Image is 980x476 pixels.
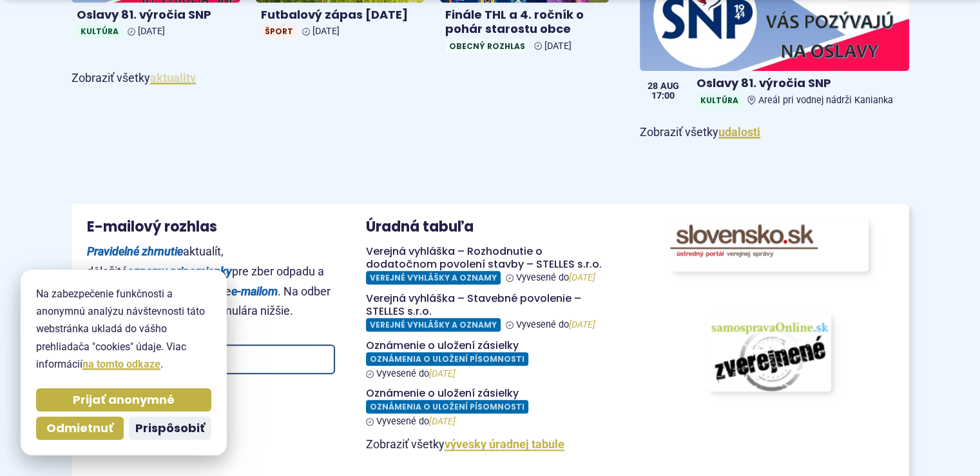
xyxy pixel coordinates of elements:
[697,94,742,107] span: Kultúra
[261,25,297,38] span: Šport
[46,421,113,436] span: Odmietnuť
[366,437,614,452] p: Zobraziť všetky
[544,41,572,52] span: [DATE]
[366,387,614,400] h4: Oznámenie o uložení zásielky
[660,82,679,91] span: aug
[36,285,211,373] p: Na zabezpečenie funkčnosti a anonymnú analýzu návštevnosti táto webstránka ukladá do vášho prehli...
[366,339,614,379] a: Oznámenie o uložení zásielky Oznámenia o uložení písomnosti Vyvesené do[DATE]
[648,82,658,91] span: 28
[366,339,614,352] h4: Oznámenie o uložení zásielky
[170,264,232,278] strong: pripomienky
[648,92,679,101] span: 17:00
[128,264,168,278] strong: oznamy
[707,313,831,392] img: obrázok s odkazom na portál www.samospravaonline.sk, kde obec zverejňuje svoje zmluvy, faktúry a ...
[261,8,419,23] h4: Futbalový zápas [DATE]
[640,123,908,143] p: Zobraziť všetky
[150,71,196,84] a: Zobraziť všetky aktuality
[87,244,183,258] strong: Pravidelné zhrnutie
[231,284,278,298] strong: e-mailom
[36,417,124,440] button: Odmietnuť
[73,393,175,408] span: Prijať anonymné
[445,39,529,53] span: Obecný rozhlas
[445,437,564,451] a: Zobraziť celú úradnú tabuľu
[366,219,474,235] h3: Úradná tabuľa
[129,417,211,440] button: Prispôsobiť
[697,76,903,91] h4: Oslavy 81. výročia SNP
[138,26,165,37] span: [DATE]
[87,242,335,321] p: aktualít, dôležité , pre zber odpadu a udalosti a viac vám zašleme . Na odber sa prihlásite odosl...
[366,387,614,427] a: Oznámenie o uložení zásielky Oznámenia o uložení písomnosti Vyvesené do[DATE]
[36,388,211,412] button: Prijať anonymné
[758,95,893,106] span: Areál pri vodnej nádrži Kanianka
[72,68,610,88] p: Zobraziť všetky
[77,25,122,38] span: Kultúra
[445,8,604,37] h4: Finále THL a 4. ročník o pohár starostu obce
[77,8,235,23] h4: Oslavy 81. výročia SNP
[366,292,614,332] a: Verejná vyhláška – Stavebné povolenie – STELLES s.r.o. Verejné vyhlášky a oznamy Vyvesené do[DATE]
[366,245,614,284] a: Verejná vyhláška – Rozhodnutie o dodatočnom povolení stavby – STELLES s.r.o. Verejné vyhlášky a o...
[312,26,340,37] span: [DATE]
[366,292,614,318] h4: Verejná vyhláška – Stavebné povolenie – STELLES s.r.o.
[135,421,205,436] span: Prispôsobiť
[718,125,760,139] a: Zobraziť všetky udalosti
[670,219,869,272] img: Odkaz na portál www.slovensko.sk
[366,245,614,271] h4: Verejná vyhláška – Rozhodnutie o dodatočnom povolení stavby – STELLES s.r.o.
[87,219,335,235] h3: E-mailový rozhlas
[82,358,160,370] a: na tomto odkaze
